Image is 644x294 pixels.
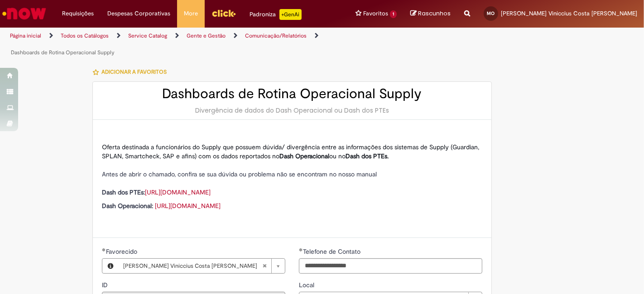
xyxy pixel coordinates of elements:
a: [URL][DOMAIN_NAME] [145,188,211,196]
ul: Trilhas de página [7,28,423,61]
a: Todos os Catálogos [61,32,109,39]
span: Adicionar a Favoritos [101,68,167,76]
a: [PERSON_NAME] Viniccius Costa [PERSON_NAME]Limpar campo Favorecido [119,259,285,273]
span: 1 [390,10,397,18]
span: Local [299,281,316,289]
label: Somente leitura - ID [102,280,110,289]
span: More [184,9,198,18]
span: [PERSON_NAME] Viniccius Costa [PERSON_NAME] [501,9,637,17]
div: Padroniza [250,9,302,20]
span: Despesas Corporativas [107,9,170,18]
span: Rascunhos [418,9,451,18]
img: click_logo_yellow_360x200.png [211,6,236,20]
a: Service Catalog [128,32,167,39]
a: Rascunhos [410,9,451,18]
a: Dashboards de Rotina Operacional Supply [11,49,115,56]
span: Oferta destinada a funcionários do Supply que possuem dúvida/ divergência entre as informações do... [102,143,479,160]
button: Favorecido, Visualizar este registro Marcus Viniccius Costa Oliveira [102,259,119,273]
input: Telefone de Contato [299,258,482,274]
strong: Dash dos PTEs: [102,188,145,196]
strong: Dash Operacional: [102,202,153,210]
strong: Dash dos PTEs. [346,152,389,160]
button: Adicionar a Favoritos [92,62,172,81]
span: Favoritos [363,9,388,18]
div: Divergência de dados do Dash Operacional ou Dash dos PTEs [102,106,482,115]
span: Favorecido, Marcus Viniccius Costa Oliveira [106,247,139,256]
img: ServiceNow [1,5,48,23]
span: Telefone de Contato [303,247,362,256]
a: Comunicação/Relatórios [245,32,307,39]
strong: Dash Operacional [279,152,329,160]
a: Página inicial [10,32,41,39]
a: [URL][DOMAIN_NAME] [155,202,221,210]
span: [PERSON_NAME] Viniccius Costa [PERSON_NAME] [123,259,262,273]
p: +GenAi [279,9,302,20]
h2: Dashboards de Rotina Operacional Supply [102,86,482,101]
span: MO [487,10,495,16]
a: Gente e Gestão [187,32,226,39]
span: Obrigatório Preenchido [102,248,106,251]
span: Antes de abrir o chamado, confira se sua dúvida ou problema não se encontram no nosso manual [102,170,377,178]
span: Obrigatório Preenchido [299,248,303,251]
span: Requisições [62,9,94,18]
span: Somente leitura - ID [102,281,110,289]
abbr: Limpar campo Favorecido [258,259,271,273]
